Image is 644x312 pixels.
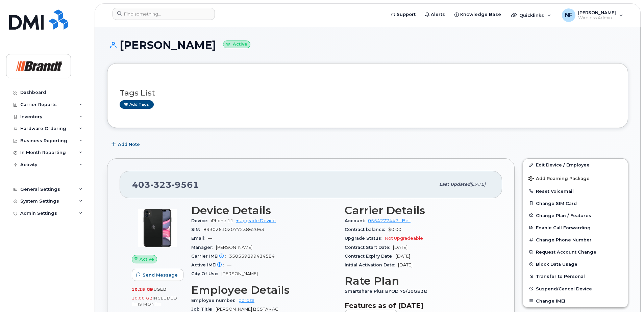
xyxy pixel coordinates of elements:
[385,236,423,241] span: Not Upgradeable
[107,39,628,51] h1: [PERSON_NAME]
[191,227,203,232] span: SIM
[345,262,398,267] span: Initial Activation Date
[191,307,216,312] span: Job Title
[536,213,591,218] span: Change Plan / Features
[393,245,407,250] span: [DATE]
[229,254,275,259] span: 350559899434584
[216,307,278,312] span: [PERSON_NAME] BCSTA - AG
[388,227,401,232] span: $0.00
[132,295,177,307] span: included this month
[528,176,590,182] span: Add Roaming Package
[523,159,628,171] a: Edit Device / Employee
[191,262,227,267] span: Active IMEI
[120,100,154,109] a: Add tags
[523,209,628,222] button: Change Plan / Features
[523,270,628,282] button: Transfer to Personal
[203,227,264,232] span: 89302610207723862063
[345,289,430,294] span: Smartshare Plus BYOD 75/10GB36
[345,275,490,287] h3: Rate Plan
[236,218,276,223] a: + Upgrade Device
[153,287,167,292] span: used
[150,180,172,190] span: 323
[191,204,337,216] h3: Device Details
[523,283,628,295] button: Suspend/Cancel Device
[439,182,470,187] span: Last updated
[120,89,616,97] h3: Tags List
[368,218,411,223] a: 0554277447 - Bell
[132,269,183,281] button: Send Message
[470,182,486,187] span: [DATE]
[523,258,628,270] button: Block Data Usage
[345,218,368,223] span: Account
[191,271,221,276] span: City Of Use
[172,180,199,190] span: 9561
[216,245,252,250] span: [PERSON_NAME]
[523,222,628,234] button: Enable Call Forwarding
[132,180,199,190] span: 403
[536,225,591,230] span: Enable Call Forwarding
[223,41,250,48] small: Active
[211,218,233,223] span: iPhone 11
[523,185,628,197] button: Reset Voicemail
[191,245,216,250] span: Manager
[191,218,211,223] span: Device
[143,272,178,278] span: Send Message
[137,208,178,248] img: iPhone_11.jpg
[208,236,212,241] span: —
[523,234,628,246] button: Change Phone Number
[345,204,490,216] h3: Carrier Details
[536,286,592,291] span: Suspend/Cancel Device
[107,138,146,150] button: Add Note
[523,246,628,258] button: Request Account Change
[345,245,393,250] span: Contract Start Date
[191,254,229,259] span: Carrier IMEI
[132,287,153,292] span: 10.28 GB
[118,141,140,148] span: Add Note
[191,284,337,296] h3: Employee Details
[345,254,396,259] span: Contract Expiry Date
[523,295,628,307] button: Change IMEI
[191,236,208,241] span: Email
[140,256,154,262] span: Active
[396,254,410,259] span: [DATE]
[191,298,239,303] span: Employee number
[398,262,413,267] span: [DATE]
[132,296,153,301] span: 10.00 GB
[221,271,258,276] span: [PERSON_NAME]
[345,227,388,232] span: Contract balance
[523,171,628,185] button: Add Roaming Package
[523,197,628,209] button: Change SIM Card
[345,302,490,310] h3: Features as of [DATE]
[239,298,254,303] a: gordza
[227,262,231,267] span: —
[345,236,385,241] span: Upgrade Status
